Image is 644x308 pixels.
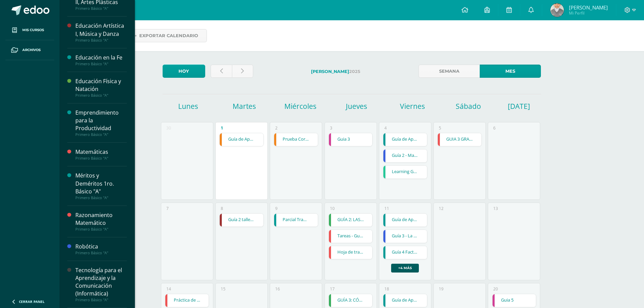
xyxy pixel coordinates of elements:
[75,243,127,251] div: Robótica
[221,125,223,131] div: 1
[383,149,427,163] div: Guía 2 - Mano robótica | Tarea
[329,294,373,307] a: GUÍA 3: CÓMIC - COMPRENSIÓN LECTORA
[75,54,127,62] div: Educación en la Fe
[121,29,207,42] a: Exportar calendario
[219,213,264,227] div: Guía 2 talleres de Música | Tarea
[220,214,263,227] a: Guía 2 talleres de Música
[383,294,427,307] div: Guía de Aprendizaje No. 4 | Tarea
[439,125,441,131] div: 5
[273,101,327,111] h1: Miércoles
[75,148,127,156] div: Matemáticas
[165,294,209,307] a: Práctica de Mediciones
[221,286,225,292] div: 15
[165,294,209,307] div: Práctica de Mediciones | Tarea
[383,213,427,227] div: Guía de Aprendizaje No. 3 | Tarea
[438,133,481,146] a: GUIA 3 GRAMATE
[75,195,127,200] div: Primero Básico "A"
[75,77,127,98] a: Educación Física y NataciónPrimero Básico "A"
[274,214,318,227] a: Parcial Trabajo [PERSON_NAME]
[383,165,427,179] div: Learning Guide 2 | Tarea
[275,125,278,131] div: 2
[274,133,318,146] a: Prueba Corta. III Unidad
[75,54,127,66] a: Educación en la FePrimero Básico "A"
[493,294,536,307] a: Guia 5
[492,294,536,307] div: Guia 5 | Tarea
[274,133,318,146] div: Prueba Corta. III Unidad | Tarea
[75,22,127,42] a: Educación Artística I, Música y DanzaPrimero Básico "A"
[139,29,198,42] span: Exportar calendario
[22,47,41,53] span: Archivos
[383,214,427,227] a: Guía de Aprendizaje No. 3
[161,101,215,111] h1: Lunes
[383,133,427,146] div: Guía de Aprendizaje No. 2 | Tarea
[384,206,389,211] div: 11
[75,211,127,227] div: Razonamiento Matemático
[275,286,280,292] div: 16
[75,22,127,38] div: Educación Artística I, Música y Danza
[221,206,223,211] div: 8
[163,65,205,78] a: Hoy
[569,10,608,16] span: Mi Perfil
[166,286,171,292] div: 14
[569,4,608,11] span: [PERSON_NAME]
[383,230,427,243] div: Guía 3 - La perrita Kiki | Tarea
[75,227,127,232] div: Primero Básico "A"
[75,132,127,137] div: Primero Básico "A"
[329,133,373,146] a: Guia 3
[493,286,498,292] div: 20
[75,251,127,255] div: Primero Básico "A"
[442,101,496,111] h1: Sábado
[480,65,541,78] a: Mes
[75,148,127,161] a: MatemáticasPrimero Básico "A"
[22,27,44,33] span: Mis cursos
[75,298,127,302] div: Primero Básico "A"
[439,286,444,292] div: 19
[383,294,427,307] a: Guía de Aprendizaje No. 4
[259,65,413,78] label: 2025
[75,156,127,161] div: Primero Básico "A"
[220,133,263,146] a: Guía de Aprendizaje 2.
[75,211,127,232] a: Razonamiento MatemáticoPrimero Básico "A"
[329,246,373,259] a: Hoja de trabajo - Guía 2
[75,243,127,255] a: RobóticaPrimero Básico "A"
[217,101,271,111] h1: Martes
[329,294,373,307] div: GUÍA 3: CÓMIC - COMPRENSIÓN LECTORA | Tarea
[274,213,318,227] div: Parcial Trabajo de madera | Tarea
[383,230,427,243] a: Guía 3 - La perrita Kiki
[550,3,564,17] img: c7b207d7e2256d095ef6bd27d7dcf1d6.png
[75,93,127,98] div: Primero Básico "A"
[439,206,444,211] div: 12
[383,133,427,146] a: Guía de Aprendizaje No. 2
[275,206,278,211] div: 9
[75,266,127,302] a: Tecnología para el Aprendizaje y la Comunicación (Informática)Primero Básico "A"
[75,62,127,66] div: Primero Básico "A"
[383,246,427,259] a: Guía 4 Facturas
[75,172,127,200] a: Méritos y Deméritos 1ro. Básico "A"Primero Básico "A"
[75,109,127,132] div: Emprendimiento para la Productividad
[75,172,127,195] div: Méritos y Deméritos 1ro. Básico "A"
[219,133,264,146] div: Guía de Aprendizaje 2. | Tarea
[383,149,427,162] a: Guía 2 - Mano robótica
[330,286,335,292] div: 17
[384,125,387,131] div: 4
[166,125,171,131] div: 30
[329,133,373,146] div: Guia 3 | Tarea
[384,286,389,292] div: 18
[75,77,127,93] div: Educación Física y Natación
[19,299,45,304] span: Cerrar panel
[493,206,498,211] div: 13
[311,69,349,74] strong: [PERSON_NAME]
[166,206,169,211] div: 7
[330,206,335,211] div: 10
[383,166,427,179] a: Learning Guide 2
[5,40,54,60] a: Archivos
[5,20,54,40] a: Mis cursos
[75,6,127,11] div: Primero Básico "A"
[330,125,332,131] div: 3
[329,214,373,227] a: GUÍA 2: LAS ORACIONES
[329,246,373,259] div: Hoja de trabajo - Guía 2 | Tarea
[508,101,516,111] h1: [DATE]
[75,38,127,43] div: Primero Básico "A"
[437,133,482,146] div: GUIA 3 GRAMATE | Tarea
[329,230,373,243] a: Tareas - Guía 2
